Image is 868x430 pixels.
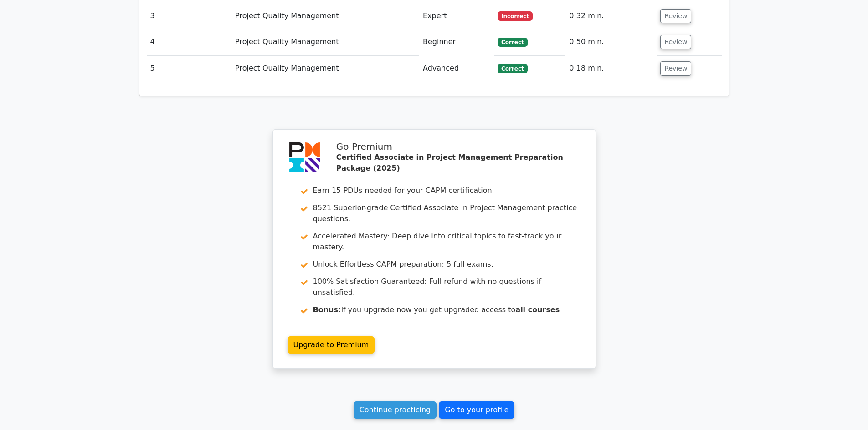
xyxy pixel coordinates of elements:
[439,401,514,419] a: Go to your profile
[419,29,494,55] td: Beginner
[498,38,527,47] span: Correct
[419,56,494,81] td: Advanced
[354,401,437,419] a: Continue practicing
[565,29,657,55] td: 0:50 min.
[565,56,657,81] td: 0:18 min.
[660,9,691,23] button: Review
[231,29,419,55] td: Project Quality Management
[147,3,232,29] td: 3
[288,336,375,354] a: Upgrade to Premium
[660,61,691,76] button: Review
[147,29,232,55] td: 4
[419,3,494,29] td: Expert
[231,3,419,29] td: Project Quality Management
[565,3,657,29] td: 0:32 min.
[498,64,527,73] span: Correct
[660,35,691,49] button: Review
[498,11,533,20] span: Incorrect
[147,56,232,81] td: 5
[231,56,419,81] td: Project Quality Management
